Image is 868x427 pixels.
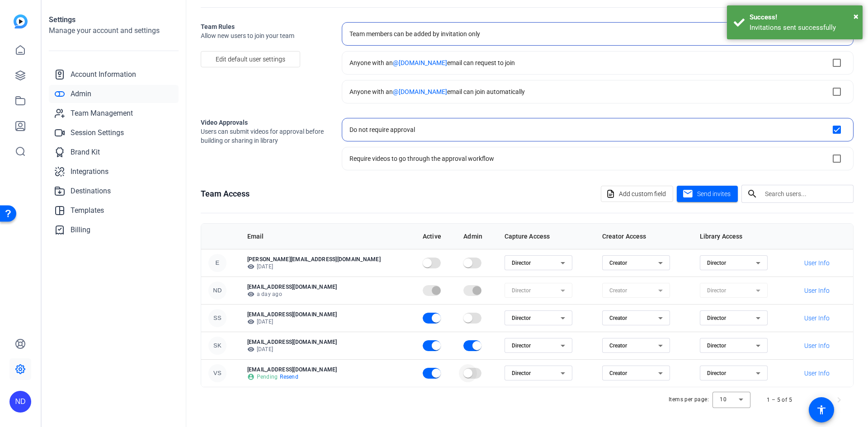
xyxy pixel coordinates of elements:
[9,391,31,413] div: ND
[797,338,836,354] button: User Info
[609,370,627,376] span: Creator
[807,389,828,411] button: Previous page
[71,108,133,119] span: Team Management
[247,283,409,291] p: [EMAIL_ADDRESS][DOMAIN_NAME]
[71,69,136,80] span: Account Information
[609,315,627,321] span: Creator
[247,291,255,298] mat-icon: visibility
[512,260,531,266] span: Director
[247,263,255,270] mat-icon: visibility
[247,256,409,263] p: [PERSON_NAME][EMAIL_ADDRESS][DOMAIN_NAME]
[854,9,859,23] button: Close
[240,224,416,249] th: Email
[247,366,409,373] p: [EMAIL_ADDRESS][DOMAIN_NAME]
[49,143,179,161] a: Brand Kit
[201,118,327,127] h2: Video Approvals
[71,166,108,177] span: Integrations
[601,186,673,202] button: Add custom field
[697,189,731,199] span: Send invites
[14,14,28,28] img: blue-gradient.svg
[797,282,836,299] button: User Info
[216,51,285,68] span: Edit default user settings
[750,12,856,23] div: Success!
[349,29,480,38] div: Team members can be added by invitation only
[49,124,179,142] a: Session Settings
[247,263,409,270] p: [DATE]
[49,202,179,220] a: Templates
[49,66,179,84] a: Account Information
[707,370,726,376] span: Director
[415,224,456,249] th: Active
[804,286,830,295] span: User Info
[393,88,447,95] span: @[DOMAIN_NAME]
[804,369,830,378] span: User Info
[208,309,226,327] div: SS
[49,14,179,25] h1: Settings
[767,395,792,404] div: 1 – 5 of 5
[804,341,830,350] span: User Info
[71,225,90,235] span: Billing
[201,188,250,200] h1: Team Access
[247,373,255,380] mat-icon: account_circle
[804,258,830,267] span: User Info
[349,58,515,67] div: Anyone with an email can request to join
[765,188,846,199] input: Search users...
[595,224,693,249] th: Creator Access
[247,311,409,318] p: [EMAIL_ADDRESS][DOMAIN_NAME]
[797,310,836,326] button: User Info
[71,127,124,138] span: Session Settings
[208,337,226,355] div: SK
[247,338,409,346] p: [EMAIL_ADDRESS][DOMAIN_NAME]
[349,154,494,163] div: Require videos to go through the approval workflow
[512,370,531,376] span: Director
[349,87,525,96] div: Anyone with an email can join automatically
[741,188,763,199] mat-icon: search
[854,11,859,22] span: ×
[247,318,255,325] mat-icon: visibility
[609,260,627,266] span: Creator
[804,314,830,323] span: User Info
[682,188,693,200] mat-icon: mail
[797,365,836,381] button: User Info
[619,185,666,202] span: Add custom field
[201,22,327,31] h2: Team Rules
[49,182,179,200] a: Destinations
[609,343,627,349] span: Creator
[828,389,850,411] button: Next page
[280,373,298,380] span: Resend
[71,205,104,216] span: Templates
[49,25,179,36] h2: Manage your account and settings
[247,318,409,325] p: [DATE]
[707,343,726,349] span: Director
[707,260,726,266] span: Director
[750,23,856,33] div: Invitations sent successfully
[349,125,415,134] div: Do not require approval
[393,59,447,66] span: @[DOMAIN_NAME]
[49,163,179,181] a: Integrations
[208,282,226,300] div: ND
[677,186,738,202] button: Send invites
[669,395,709,404] div: Items per page:
[257,373,278,380] span: Pending
[49,104,179,122] a: Team Management
[49,85,179,103] a: Admin
[201,31,327,40] span: Allow new users to join your team
[247,346,255,353] mat-icon: visibility
[816,404,827,415] mat-icon: accessibility
[201,127,327,145] span: Users can submit videos for approval before building or sharing in library
[208,254,226,272] div: E
[71,89,91,99] span: Admin
[49,221,179,239] a: Billing
[693,224,790,249] th: Library Access
[707,315,726,321] span: Director
[497,224,595,249] th: Capture Access
[797,255,836,271] button: User Info
[71,186,111,197] span: Destinations
[208,364,226,382] div: VS
[247,346,409,353] p: [DATE]
[512,343,531,349] span: Director
[512,315,531,321] span: Director
[71,147,100,158] span: Brand Kit
[247,291,409,298] p: a day ago
[456,224,497,249] th: Admin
